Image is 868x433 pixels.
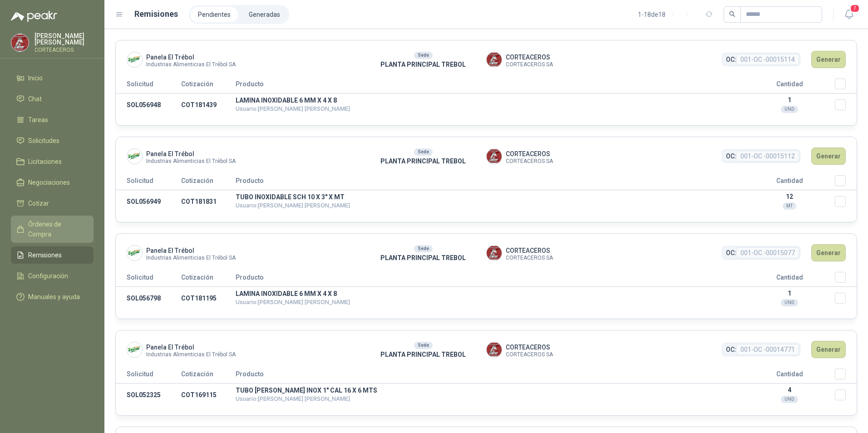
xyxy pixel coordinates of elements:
[811,148,846,165] button: Generar
[360,59,486,69] p: PLANTA PRINCIPAL TREBOL
[181,384,236,407] td: COT169115
[726,248,736,258] span: OC:
[487,149,502,164] img: Company Logo
[146,52,236,62] span: Panela El Trébol
[181,287,236,310] td: COT181195
[811,51,846,68] button: Generar
[835,93,857,117] td: Seleccionar/deseleccionar
[781,106,798,113] div: UND
[811,244,846,261] button: Generar
[506,159,553,164] span: CORTEACEROS SA
[127,52,142,67] img: Company Logo
[127,342,142,357] img: Company Logo
[146,159,236,164] span: Industrias Alimenticias El Trébol SA
[236,290,744,297] p: LAMINA INOXIDABLE 6 MM X 4 X 8
[146,342,236,352] span: Panela El Trébol
[487,342,502,357] img: Company Logo
[116,175,181,190] th: Solicitud
[116,79,181,93] th: Solicitud
[506,52,553,62] span: CORTEACEROS
[181,175,236,190] th: Cotización
[146,246,236,256] span: Panela El Trébol
[487,246,502,261] img: Company Logo
[506,246,553,256] span: CORTEACEROS
[360,253,486,263] p: PLANTA PRINCIPAL TREBOL
[146,256,236,261] span: Industrias Alimenticias El Trébol SA
[35,33,94,45] p: [PERSON_NAME] [PERSON_NAME]
[835,384,857,407] td: Seleccionar/deseleccionar
[236,272,744,287] th: Producto
[236,97,744,103] p: LAMINA INOXIDABLE 6 MM X 4 X 8
[726,344,736,354] span: OC:
[242,7,287,22] a: Generadas
[28,219,85,239] span: Órdenes de Compra
[146,352,236,357] span: Industrias Alimenticias El Trébol SA
[835,272,857,287] th: Seleccionar/deseleccionar
[191,7,238,22] a: Pendientes
[744,369,835,384] th: Cantidad
[236,299,350,305] span: Usuario: [PERSON_NAME] [PERSON_NAME]
[146,149,236,159] span: Panela El Trébol
[28,250,62,260] span: Remisiones
[744,175,835,190] th: Cantidad
[736,247,799,258] span: 001-OC -00015077
[850,4,860,13] span: 7
[28,94,42,104] span: Chat
[835,190,857,213] td: Seleccionar/deseleccionar
[11,216,94,243] a: Órdenes de Compra
[28,73,43,83] span: Inicio
[181,369,236,384] th: Cotización
[236,395,350,402] span: Usuario: [PERSON_NAME] [PERSON_NAME]
[744,193,835,200] p: 12
[835,175,857,190] th: Seleccionar/deseleccionar
[28,136,59,146] span: Solicitudes
[11,90,94,108] a: Chat
[181,93,236,117] td: COT181439
[28,177,70,187] span: Negociaciones
[744,386,835,394] p: 4
[726,54,736,64] span: OC:
[506,62,553,67] span: CORTEACEROS SA
[744,290,835,297] p: 1
[11,153,94,170] a: Licitaciones
[360,156,486,166] p: PLANTA PRINCIPAL TREBOL
[116,287,181,310] td: SOL056798
[236,175,744,190] th: Producto
[11,34,29,51] img: Company Logo
[736,54,799,65] span: 001-OC -00015114
[11,132,94,149] a: Solicitudes
[744,96,835,103] p: 1
[236,369,744,384] th: Producto
[116,384,181,407] td: SOL052325
[11,111,94,128] a: Tareas
[729,11,735,17] span: search
[116,272,181,287] th: Solicitud
[414,148,433,156] div: Sede
[116,93,181,117] td: SOL056948
[360,349,486,359] p: PLANTA PRINCIPAL TREBOL
[28,292,80,302] span: Manuales y ayuda
[236,194,744,200] p: TUBO INOXIDABLE SCH 10 X 3" X MT
[116,190,181,213] td: SOL056949
[744,79,835,93] th: Cantidad
[506,149,553,159] span: CORTEACEROS
[414,52,433,59] div: Sede
[781,396,798,403] div: UND
[414,245,433,252] div: Sede
[726,151,736,161] span: OC:
[146,62,236,67] span: Industrias Alimenticias El Trébol SA
[236,79,744,93] th: Producto
[11,69,94,87] a: Inicio
[134,8,178,20] h1: Remisiones
[28,157,62,167] span: Licitaciones
[744,272,835,287] th: Cantidad
[11,11,57,22] img: Logo peakr
[181,272,236,287] th: Cotización
[736,344,799,355] span: 001-OC -00014771
[35,47,94,53] p: CORTEACEROS
[638,7,695,22] div: 1 - 18 de 18
[127,246,142,261] img: Company Logo
[835,287,857,310] td: Seleccionar/deseleccionar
